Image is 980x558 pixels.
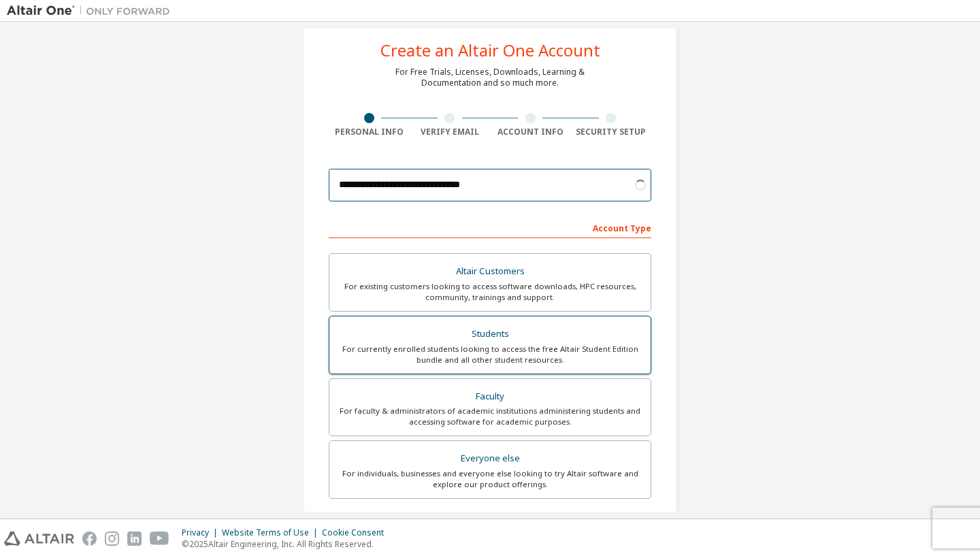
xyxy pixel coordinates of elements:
div: Security Setup [571,127,652,137]
img: Altair One [7,4,177,18]
div: For existing customers looking to access software downloads, HPC resources, community, trainings ... [338,281,642,303]
img: facebook.svg [82,531,97,546]
div: Personal Info [329,127,410,137]
img: altair_logo.svg [4,531,74,546]
div: Altair Customers [338,262,642,281]
div: Students [338,325,642,344]
div: Create an Altair One Account [380,42,600,59]
div: Privacy [182,527,222,538]
div: For faculty & administrators of academic institutions administering students and accessing softwa... [338,406,642,427]
div: Faculty [338,387,642,406]
img: youtube.svg [150,531,169,546]
img: instagram.svg [105,531,119,546]
div: Website Terms of Use [222,527,322,538]
div: Everyone else [338,449,642,468]
img: linkedin.svg [127,531,142,546]
div: Verify Email [410,127,491,137]
div: Account Type [329,216,651,238]
div: Account Info [490,127,571,137]
div: For Free Trials, Licenses, Downloads, Learning & Documentation and so much more. [395,67,585,88]
div: For individuals, businesses and everyone else looking to try Altair software and explore our prod... [338,468,642,490]
p: © 2025 Altair Engineering, Inc. All Rights Reserved. [182,538,392,550]
div: Cookie Consent [322,527,392,538]
div: For currently enrolled students looking to access the free Altair Student Edition bundle and all ... [338,344,642,365]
